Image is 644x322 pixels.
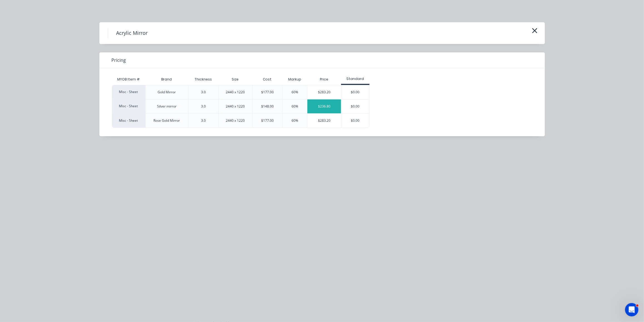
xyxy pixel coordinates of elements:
div: $283.20 [307,85,341,99]
div: $177.00 [261,90,274,95]
div: 2440 x 1220 [226,90,245,95]
div: Misc - Sheet [112,99,145,113]
div: Markup [282,74,307,85]
div: $0.00 [341,114,369,128]
div: 2440 x 1220 [226,118,245,123]
div: Cost [252,74,283,85]
iframe: Intercom live chat [625,303,638,316]
span: Pricing [112,57,126,64]
div: $236.80 [307,99,341,113]
div: MYOB Item # [112,74,145,85]
div: Standard [341,76,369,81]
div: Misc - Sheet [112,85,145,99]
div: 3.0 [201,104,206,109]
div: Gold Mirror [158,90,176,95]
div: 3.0 [201,90,206,95]
div: 2440 x 1220 [226,104,245,109]
div: $177.00 [261,118,274,123]
div: Rose Gold Mirror [154,118,180,123]
div: 3.0 [201,118,206,123]
div: Silver mirror [157,104,177,109]
h4: Acrylic Mirror [108,28,156,38]
div: $148.00 [261,104,274,109]
div: $0.00 [341,85,369,99]
div: $0.00 [341,99,369,113]
div: 60% [292,104,298,109]
div: Price [307,74,341,85]
div: Thickness [190,72,216,86]
div: Brand [157,72,177,86]
div: Misc - Sheet [112,113,145,128]
div: 60% [292,118,298,123]
div: Size [227,72,243,86]
div: 60% [292,90,298,95]
div: $283.20 [307,114,341,128]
